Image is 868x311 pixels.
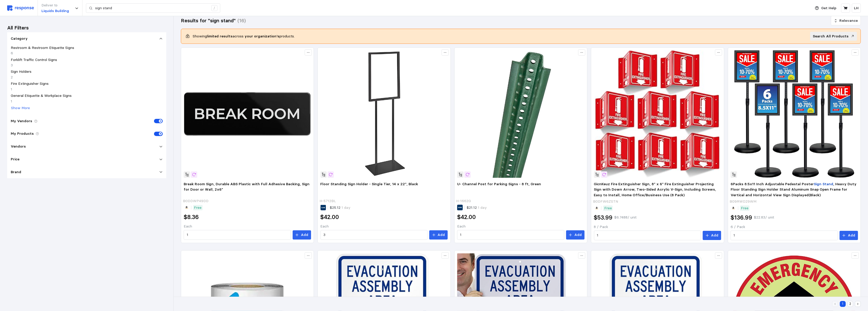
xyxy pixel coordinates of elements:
[41,8,69,14] p: Liquids Building
[812,3,840,13] button: Get Help
[848,301,853,307] button: 2
[457,213,476,221] h2: $42.00
[731,50,858,178] img: 81khVqSffXL._AC_SX679_.jpg
[183,198,208,204] p: B0DDWP49DD
[813,34,849,39] p: Search All Products
[731,224,858,230] p: 6 / Pack
[194,205,202,211] p: Free
[11,45,74,51] p: Restroom & Restroom Etiquette Signs
[438,232,445,238] p: Add
[193,34,295,39] p: Showing across products.
[456,198,471,204] p: H-1662G
[711,233,719,238] p: Add
[301,232,308,238] p: Add
[614,215,637,220] p: $6.7488 / unit
[593,199,618,204] p: B0DFW6ZSTN
[181,17,236,24] h3: Results for "sign stand"
[457,50,584,178] img: H-1662G
[330,205,350,211] p: $25.12
[321,224,448,229] p: Each
[703,231,721,240] button: Add
[731,182,814,186] span: 6Packs 8.5x11 Inch Adjustable Pedestal Poster
[594,50,721,178] img: 71Yu4-B42AL._AC_SY355_.jpg
[467,205,487,211] p: $21.12
[11,87,12,92] p: 1
[11,69,31,75] p: Sign Holders
[245,34,279,38] b: your organization's
[11,75,13,80] p: 2
[574,232,582,238] p: Add
[95,4,208,13] input: Search for a product name or SKU
[821,5,837,11] p: Get Help
[340,205,350,210] span: 1 day
[184,50,311,178] img: 51ctA-F0WLL._AC_SX679_.jpg
[7,5,34,11] img: svg%3e
[11,36,28,42] p: Category
[810,32,857,41] button: Search All Products
[730,199,757,204] p: B09RWD29WM
[594,182,716,197] span: GicnKeuz Fire Extinguisher Sign, 8" x 6" Fire Extinguisher Projecting Sign with Down Arrow, Two-S...
[11,81,49,87] p: Fire Extinguisher Signs
[731,182,856,197] span: , Heavy Duty Floor Standing Sign Holder Stand Aluminum Snap Open Frame for Vertical and Horizonta...
[321,182,418,186] span: Floor Standing Sign Holder - Single Tier, 14 x 22", Black
[731,214,752,222] h2: $136.99
[293,230,311,240] button: Add
[741,205,749,211] p: Free
[320,198,336,204] p: H-5712BL
[840,231,858,240] button: Add
[211,5,217,11] div: /
[184,213,199,221] h2: $8.36
[597,231,698,240] input: Qty
[11,169,21,175] p: Brand
[11,93,72,99] p: General Etiquette & Workplace Signs
[11,131,34,137] p: My Products
[457,224,584,229] p: Each
[11,105,30,111] button: Show More
[11,118,32,124] p: My Vendors
[604,205,612,211] p: Free
[11,50,13,56] p: 6
[184,224,311,229] p: Each
[184,182,310,192] span: Break Room Sign, Durable ABS Plastic with Full Adhesive Backing, Sign for Door or Wall, 2x6"
[754,215,774,220] p: $22.83 / unit
[207,34,233,38] b: limited results
[734,231,835,240] input: Qty
[11,157,19,162] p: Price
[187,230,288,240] input: Qty
[11,144,26,149] p: Vendors
[854,5,859,11] p: LH
[831,16,861,26] button: Relevance
[41,3,69,8] p: Deliver to
[11,105,30,111] p: Show More
[460,230,561,240] input: Qty
[429,230,448,240] button: Add
[848,233,855,238] p: Add
[323,230,424,240] input: Qty
[594,224,721,230] p: 8 / Pack
[477,205,487,210] span: 1 day
[566,230,585,240] button: Add
[594,214,613,222] h2: $53.99
[11,99,12,104] p: 1
[321,50,448,178] img: H-5712BL
[321,213,339,221] h2: $42.00
[7,24,29,31] h3: All Filters
[840,301,846,307] button: 1
[840,18,858,24] p: Relevance
[457,182,541,186] span: U- Channel Post for Parking Signs - 8 ft, Green
[852,4,861,13] button: LH
[237,17,246,24] h3: (16)
[11,63,13,68] p: 3
[814,182,833,186] mark: Sign Stand
[11,57,57,63] p: Forklift Traffic Control Signs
